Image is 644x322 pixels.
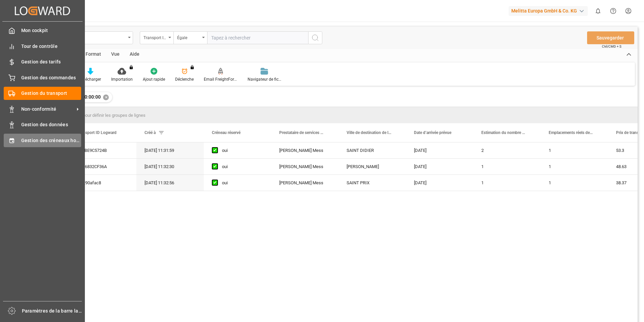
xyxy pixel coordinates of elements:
[4,118,81,131] a: Gestion des données
[279,130,324,135] span: Prestataire de services de transport
[21,58,82,65] span: Gestion des tarifs
[541,175,608,191] div: 1
[473,142,541,158] div: 2
[406,159,473,175] div: [DATE]
[339,175,406,191] div: SAINT PRIX
[339,142,406,158] div: SAINT DIDIER
[406,175,473,191] div: [DATE]
[204,76,237,82] div: Email FreightForwarders
[4,134,81,147] a: Gestion des créneaux horaires
[473,175,541,191] div: 1
[406,142,473,158] div: [DATE]
[4,71,81,84] a: Gestion des commandes
[222,175,263,191] div: oui
[143,76,165,82] div: Ajout rapide
[21,106,74,113] span: Non-conformité
[21,27,82,34] span: Mon cockpit
[587,31,634,44] button: Sauvegarder
[4,39,81,53] a: Tour de contrôle
[80,49,106,60] div: Format
[248,76,281,82] div: Navigateur de fichiers
[473,159,541,175] div: 1
[173,31,207,44] button: Ouvrir le menu
[590,3,606,19] button: Afficher 0 nouvelles notifications
[22,307,82,315] span: Paramètres de la barre latérale
[4,55,81,69] a: Gestion des tarifs
[69,159,136,175] div: CA06832CF36A
[21,90,82,97] span: Gestion du transport
[414,130,451,135] span: Date d’arrivée prévue
[69,175,136,191] div: 34lit90afac8
[69,142,136,158] div: 5A1BE9C5724B
[51,113,146,118] span: Faites glisser ici pour définir les groupes de lignes
[339,159,406,175] div: [PERSON_NAME]
[549,130,594,135] span: Emplacements réels des palettes
[347,130,392,135] span: Ville de destination de livraison
[136,142,204,158] div: [DATE] 11:31:59
[77,130,117,135] span: Transport ID Logward
[103,95,109,100] div: ✕
[21,121,82,128] span: Gestion des données
[271,142,339,158] div: [PERSON_NAME] Mess
[212,130,240,135] span: Créneau réservé
[509,4,590,17] button: Melitta Europa GmbH & Co. KG
[136,175,204,191] div: [DATE] 11:32:56
[511,7,577,15] font: Melitta Europa GmbH & Co. KG
[136,159,204,175] div: [DATE] 11:32:30
[602,44,621,49] span: Ctrl/CMD + S
[222,159,263,175] div: oui
[143,33,166,41] div: Transport ID Logward
[125,49,144,60] div: Aide
[4,24,81,37] a: Mon cockpit
[21,137,82,144] span: Gestion des créneaux horaires
[308,31,322,44] button: Bouton de recherche
[481,130,526,135] span: Estimation du nombre de places de palettes
[21,43,82,50] span: Tour de contrôle
[606,3,621,19] button: Centre d’aide
[144,130,156,135] span: Créé à
[80,76,101,82] div: Télécharger
[140,31,173,44] button: Ouvrir le menu
[207,31,308,44] input: Tapez à rechercher
[541,159,608,175] div: 1
[222,143,263,158] div: oui
[177,33,200,41] div: Égale
[4,87,81,100] a: Gestion du transport
[106,49,125,60] div: Vue
[541,142,608,158] div: 1
[271,159,339,175] div: [PERSON_NAME] Mess
[271,175,339,191] div: [PERSON_NAME] Mess
[21,74,82,81] span: Gestion des commandes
